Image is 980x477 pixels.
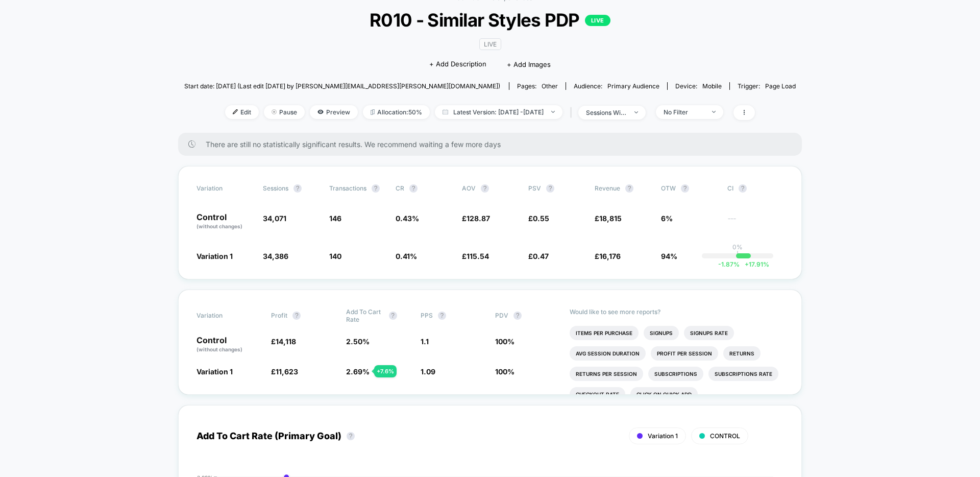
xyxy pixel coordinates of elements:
span: 0.43 % [396,214,419,223]
span: Page Load [765,82,796,90]
span: Allocation: 50% [363,105,430,119]
span: There are still no statistically significant results. We recommend waiting a few more days [206,140,781,149]
button: ? [372,184,380,193]
p: Would like to see more reports? [570,308,783,316]
li: Signups Rate [684,326,734,340]
span: £ [462,252,489,260]
span: 1.1 [421,337,429,346]
span: other [542,82,558,90]
li: Returns Per Session [570,367,643,381]
button: ? [481,184,489,193]
span: Pause [264,105,305,119]
button: ? [347,432,355,440]
span: £ [528,214,549,223]
span: 94% [661,252,677,260]
li: Items Per Purchase [570,326,639,340]
div: Pages: [517,82,558,90]
img: end [712,111,716,113]
span: 115.54 [467,252,489,260]
span: 0.41 % [396,252,417,260]
span: 2.69 % [346,367,370,376]
span: Profit [271,312,287,319]
span: CONTROL [710,432,740,440]
span: 16,176 [599,252,621,260]
img: edit [233,109,238,114]
span: Revenue [595,184,620,192]
span: 0.47 [533,252,549,260]
img: calendar [443,109,448,114]
span: --- [727,216,783,230]
span: Start date: [DATE] (Last edit [DATE] by [PERSON_NAME][EMAIL_ADDRESS][PERSON_NAME][DOMAIN_NAME]) [184,82,500,90]
span: £ [595,214,622,223]
button: ? [681,184,689,193]
span: 11,623 [276,367,298,376]
span: £ [271,367,298,376]
span: PDV [495,312,508,319]
li: Subscriptions [648,367,703,381]
img: end [272,109,277,114]
span: Variation [197,184,253,193]
span: 100 % [495,337,514,346]
span: £ [595,252,621,260]
button: ? [292,312,301,320]
p: Control [197,336,261,353]
img: end [634,111,638,113]
p: Control [197,213,253,230]
span: + Add Images [507,60,551,68]
span: R010 - Similar Styles PDP [215,9,766,31]
button: ? [625,184,633,193]
button: ? [513,312,522,320]
span: mobile [702,82,722,90]
li: Click On Quick Add [630,387,698,401]
li: Profit Per Session [651,346,718,361]
span: £ [528,252,549,260]
span: 100 % [495,367,514,376]
div: No Filter [664,108,704,116]
img: end [551,111,555,113]
button: ? [409,184,418,193]
div: Trigger: [738,82,796,90]
span: 128.87 [467,214,490,223]
span: Latest Version: [DATE] - [DATE] [435,105,562,119]
button: ? [389,312,397,320]
li: Avg Session Duration [570,346,646,361]
button: ? [739,184,747,193]
button: ? [438,312,446,320]
p: | [737,251,739,258]
span: 1.09 [421,367,435,376]
span: Device: [667,82,729,90]
span: 140 [329,252,341,260]
span: OTW [661,184,717,193]
span: Transactions [329,184,366,192]
span: 0.55 [533,214,549,223]
img: rebalance [371,109,375,115]
span: 14,118 [276,337,296,346]
span: CR [396,184,404,192]
li: Signups [644,326,679,340]
span: Primary Audience [607,82,659,90]
span: 146 [329,214,341,223]
span: 34,386 [263,252,288,260]
div: Audience: [574,82,659,90]
li: Subscriptions Rate [708,367,778,381]
span: 18,815 [599,214,622,223]
span: Add To Cart Rate [346,308,384,323]
span: 6% [661,214,673,223]
span: PSV [528,184,541,192]
span: -1.87 % [718,260,740,268]
span: AOV [462,184,476,192]
span: Variation 1 [197,367,233,376]
span: 17.91 % [740,260,769,268]
div: sessions with impression [586,109,627,116]
span: Preview [310,105,358,119]
span: 34,071 [263,214,286,223]
button: ? [546,184,554,193]
span: £ [271,337,296,346]
li: Checkout Rate [570,387,625,401]
span: CI [727,184,783,193]
span: (without changes) [197,346,242,352]
span: + [745,260,749,268]
span: PPS [421,312,433,319]
span: Variation 1 [197,252,233,260]
span: Variation [197,308,253,323]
